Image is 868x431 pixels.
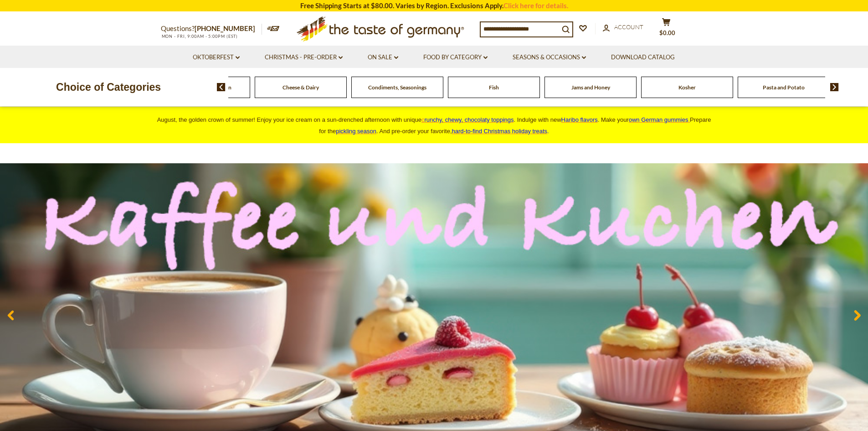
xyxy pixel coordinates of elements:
[161,23,262,35] p: Questions?
[513,52,586,62] a: Seasons & Occasions
[603,22,643,32] a: Account
[611,52,675,62] a: Download Catalog
[629,116,688,123] span: own German gummies
[659,29,675,36] span: $0.00
[561,116,598,123] a: Haribo flavors
[489,84,499,91] a: Fish
[421,116,514,123] a: crunchy, chewy, chocolaty toppings
[424,116,514,123] span: runchy, chewy, chocolaty toppings
[653,18,680,41] button: $0.00
[195,24,255,32] a: [PHONE_NUMBER]
[423,52,488,62] a: Food By Category
[830,83,839,91] img: next arrow
[452,128,549,135] span: .
[368,84,426,91] a: Condiments, Seasonings
[503,1,568,10] a: Click here for details.
[678,84,696,91] a: Kosher
[161,34,238,39] span: MON - FRI, 9:00AM - 5:00PM (EST)
[193,52,240,62] a: Oktoberfest
[368,52,398,62] a: On Sale
[614,23,643,31] span: Account
[336,128,376,135] a: pickling season
[763,84,805,91] a: Pasta and Potato
[217,83,226,91] img: previous arrow
[157,116,711,135] span: August, the golden crown of summer! Enjoy your ice cream on a sun-drenched afternoon with unique ...
[265,52,343,62] a: Christmas - PRE-ORDER
[282,84,319,91] a: Cheese & Dairy
[452,128,548,135] a: hard-to-find Christmas holiday treats
[571,84,610,91] a: Jams and Honey
[629,116,690,123] a: own German gummies.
